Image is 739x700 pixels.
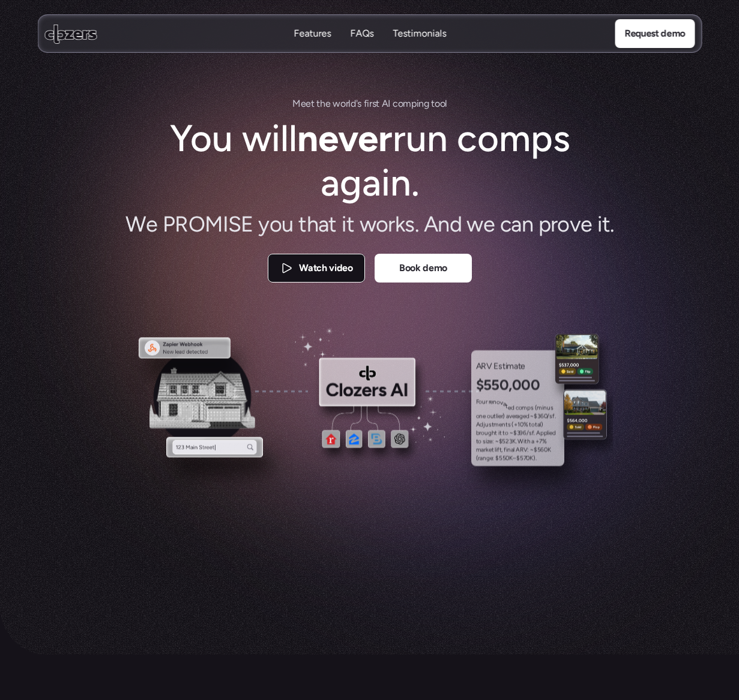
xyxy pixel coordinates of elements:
[542,404,543,412] span: i
[480,420,483,429] span: d
[516,454,520,462] span: $
[492,429,495,437] span: h
[516,437,517,446] span: .
[476,420,480,429] span: A
[392,96,397,112] span: c
[531,437,534,446] span: a
[479,412,483,420] span: n
[511,420,514,429] span: (
[345,96,348,112] span: r
[517,437,523,446] span: W
[507,446,511,454] span: n
[350,96,355,112] span: d
[476,454,478,462] span: (
[403,96,411,112] span: m
[531,404,534,412] span: s
[519,412,523,420] span: g
[292,96,300,112] span: M
[509,437,512,446] span: 3
[485,420,489,429] span: u
[316,96,320,112] span: t
[411,96,416,112] span: p
[540,412,544,420] span: 6
[520,454,523,462] span: 5
[502,429,505,437] span: t
[489,420,492,429] span: s
[615,19,695,48] a: Request demo
[499,429,502,437] span: t
[483,437,486,446] span: s
[492,420,494,429] span: t
[526,412,529,420] span: d
[393,27,446,41] a: TestimonialsTestimonials
[512,437,516,446] span: K
[501,412,503,420] span: r
[541,420,543,429] span: )
[530,412,534,420] span: ~
[376,96,379,112] span: t
[350,27,373,41] a: FAQsFAQs
[423,96,429,112] span: g
[483,420,485,429] span: j
[502,412,505,420] span: )
[355,96,357,112] span: '
[476,446,481,454] span: m
[495,446,496,454] span: l
[369,96,372,112] span: r
[549,429,552,437] span: e
[527,446,529,454] span: :
[552,429,556,437] span: d
[495,454,499,462] span: $
[495,437,499,446] span: ~
[517,420,520,429] span: 1
[489,446,492,454] span: e
[502,437,505,446] span: 5
[552,412,555,420] span: f
[350,40,373,53] p: FAQs
[333,96,340,112] span: w
[476,398,479,406] span: F
[508,420,511,429] span: s
[516,404,519,412] span: c
[367,96,369,112] span: i
[519,429,523,437] span: 9
[357,96,361,112] span: s
[511,404,514,412] span: d
[498,429,499,437] span: i
[510,429,513,437] span: ~
[495,429,497,437] span: t
[299,261,352,277] p: Watch video
[532,429,534,437] span: f
[478,437,481,446] span: o
[363,96,367,112] span: f
[489,398,490,406] span: r
[479,429,481,437] span: r
[535,404,537,412] span: (
[505,454,509,462] span: 0
[523,437,525,446] span: i
[537,412,540,420] span: 3
[542,437,547,446] span: %
[555,412,556,420] span: .
[544,446,547,454] span: 0
[484,429,488,437] span: u
[508,404,511,412] span: e
[483,412,486,420] span: e
[505,437,509,446] span: 2
[514,420,517,429] span: +
[306,96,311,112] span: e
[537,446,541,454] span: 5
[513,454,516,462] span: –
[496,412,497,420] span: l
[516,446,520,454] span: A
[418,96,424,112] span: n
[381,96,388,112] span: A
[294,40,331,53] p: Features
[535,437,539,446] span: +
[522,404,527,412] span: m
[476,437,478,446] span: t
[533,454,535,462] span: )
[505,420,508,429] span: t
[481,429,484,437] span: o
[550,404,553,412] span: s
